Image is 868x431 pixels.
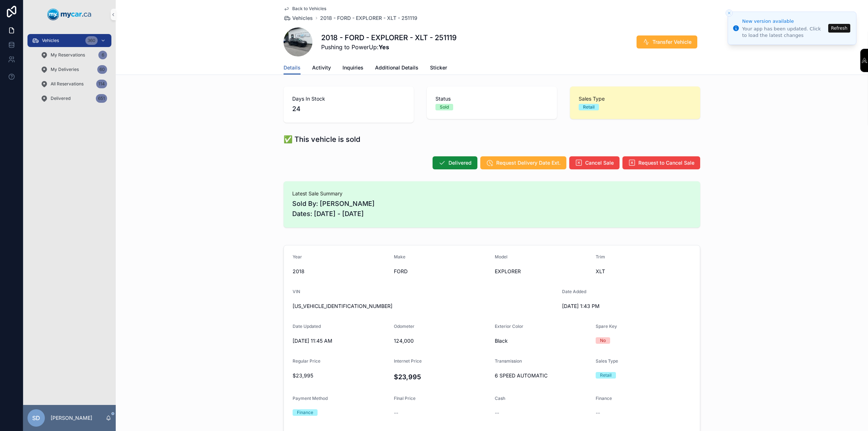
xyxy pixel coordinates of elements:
[292,14,313,22] span: Vehicles
[495,396,505,401] span: Cash
[293,303,556,310] span: [US_VEHICLE_IDENTIFICATION_NUMBER]
[583,104,595,110] div: Retail
[379,43,389,51] strong: Yes
[23,29,116,114] div: scrollable content
[742,18,826,25] div: New version available
[596,396,612,401] span: Finance
[448,159,472,166] span: Delivered
[495,268,590,275] span: EXPLORER
[293,289,300,294] span: VIN
[293,358,320,364] span: Regular Price
[596,324,617,329] span: Spare Key
[284,14,313,22] a: Vehicles
[495,372,590,379] span: 6 SPEED AUTOMATIC
[726,9,733,17] button: Close toast
[480,156,566,169] button: Request Delivery Date Ext.
[638,159,694,166] span: Request to Cancel Sale
[293,372,388,379] span: $23,995
[600,337,606,344] div: No
[562,303,658,310] span: [DATE] 1:43 PM
[596,358,618,364] span: Sales Type
[375,64,418,71] span: Additional Details
[495,324,523,329] span: Exterior Color
[596,254,605,259] span: Trim
[579,95,692,102] span: Sales Type
[292,190,692,197] span: Latest Sale Summary
[297,409,313,416] div: Finance
[320,14,417,22] a: 2018 - FORD - EXPLORER - XLT - 251119
[342,64,363,71] span: Inquiries
[394,396,416,401] span: FInal Price
[312,64,331,71] span: Activity
[622,156,700,169] button: Request to Cancel Sale
[292,104,405,114] span: 24
[293,337,388,345] span: [DATE] 11:45 AM
[495,254,507,259] span: Model
[284,134,360,144] h1: ✅ This vehicle is sold
[36,92,111,105] a: Delivered651
[47,9,92,20] img: App logo
[435,95,548,102] span: Status
[440,104,449,110] div: Sold
[42,38,59,43] span: Vehicles
[98,51,107,59] div: 6
[51,81,84,87] span: All Reservations
[433,156,477,169] button: Delivered
[96,94,107,103] div: 651
[637,35,697,48] button: Transfer Vehicle
[293,268,388,275] span: 2018
[292,6,326,12] span: Back to Vehicles
[828,24,850,33] button: Refresh
[394,358,422,364] span: Internet Price
[600,372,612,379] div: Retail
[51,67,79,72] span: My Deliveries
[284,61,301,75] a: Details
[394,409,398,417] span: --
[284,64,301,71] span: Details
[321,43,457,51] span: Pushing to PowerUp:
[292,199,692,219] span: Sold By: [PERSON_NAME] Dates: [DATE] - [DATE]
[394,372,489,382] h4: $23,995
[96,80,107,88] div: 114
[495,358,522,364] span: Transmission
[97,65,107,74] div: 60
[293,396,328,401] span: Payment Method
[321,33,457,43] h1: 2018 - FORD - EXPLORER - XLT - 251119
[27,34,111,47] a: Vehicles360
[496,159,561,166] span: Request Delivery Date Ext.
[375,61,418,76] a: Additional Details
[495,337,590,345] span: Black
[32,414,40,422] span: SD
[585,159,614,166] span: Cancel Sale
[342,61,363,76] a: Inquiries
[742,26,826,39] div: Your app has been updated. Click to load the latest changes
[51,96,71,101] span: Delivered
[36,77,111,90] a: All Reservations114
[394,337,489,345] span: 124,000
[293,324,321,329] span: Date Updated
[394,268,489,275] span: FORD
[430,61,447,76] a: Sticker
[652,38,692,46] span: Transfer Vehicle
[495,409,499,417] span: --
[293,254,302,259] span: Year
[596,409,600,417] span: --
[51,52,85,58] span: My Reservations
[312,61,331,76] a: Activity
[569,156,620,169] button: Cancel Sale
[596,268,691,275] span: XLT
[85,36,98,45] div: 360
[430,64,447,71] span: Sticker
[394,254,405,259] span: Make
[394,324,414,329] span: Odometer
[292,95,405,102] span: Days In Stock
[562,289,586,294] span: Date Added
[51,414,92,422] p: [PERSON_NAME]
[36,48,111,62] a: My Reservations6
[284,6,326,12] a: Back to Vehicles
[36,63,111,76] a: My Deliveries60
